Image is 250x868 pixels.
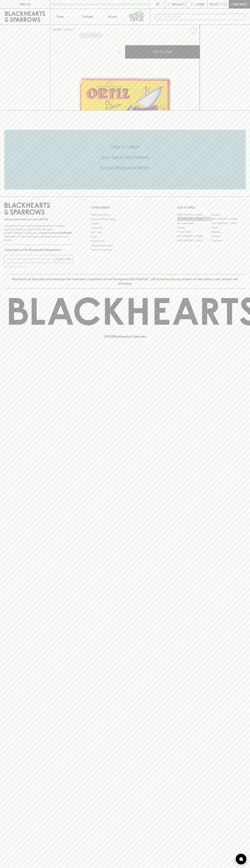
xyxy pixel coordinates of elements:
[55,255,73,263] button: SUBSCRIBE
[64,28,72,31] a: SHOP
[56,257,71,261] p: SUBSCRIBE
[80,33,103,38] button: Add to wishlist
[211,213,246,217] a: Braddon
[210,2,218,6] p: $0.00
[4,144,246,150] h5: Click & Collect
[211,238,246,243] a: Thornbury
[100,9,125,24] a: Stores
[91,248,159,252] a: Terms & Conditions
[4,165,246,171] h5: Across Melbourne Metro
[7,256,55,262] input: e.g. jane@blackheartsandsparrows.com.au
[91,205,159,210] p: OTHER AREAS
[82,14,93,19] p: Tastings
[211,234,246,238] a: Prahran
[177,205,246,210] p: OUR STORES
[91,213,159,217] a: Bottle Drop FAQ's
[91,217,159,221] a: Business & Bulk Gifting
[50,37,200,110] img: 43825.png
[4,248,73,252] p: Subscribe to The Blackhearts Newsletter
[4,224,73,242] p: It is against the law to sell or supply alcohol to, or to obtain alcohol on behalf of a person un...
[177,225,211,230] a: Elwood
[75,9,100,24] a: Tastings
[39,231,72,234] strong: Liquor License #32064953
[231,2,247,6] p: Checkout
[177,234,211,238] a: [GEOGRAPHIC_DATA]
[4,154,246,160] h5: Uber Same-Day Delivery
[125,45,200,59] button: ADD TO CART
[53,28,61,31] a: HOME
[91,221,159,226] a: Careers
[56,14,64,19] p: Shop
[224,3,226,5] p: 0
[177,213,211,217] a: [GEOGRAPHIC_DATA]
[211,230,246,234] a: Geelong
[91,235,159,239] a: FAQ's
[177,238,211,243] a: [GEOGRAPHIC_DATA]
[7,277,243,286] p: Blackhearts & Sparrows acknowledges the traditional Custodians of land throughout [GEOGRAPHIC_DAT...
[163,14,243,20] input: Try "Pinot noir"
[211,225,246,230] a: Fitzroy
[108,14,117,19] p: Stores
[91,243,159,248] a: Shipping Information
[177,217,211,221] a: [GEOGRAPHIC_DATA]
[4,130,246,189] div: Call to action block
[91,239,159,243] a: Privacy Policy
[211,221,246,225] a: [GEOGRAPHIC_DATA]
[239,857,243,861] img: bubble-icon
[172,2,185,6] p: Wishlist
[91,230,159,235] a: Gift Cards
[91,226,159,230] a: Contact Us
[153,50,172,54] p: ADD TO CART
[4,218,73,221] p: Sibling owned and run since [DATE]
[188,26,198,35] button: Add to wishlist
[211,217,246,221] a: [GEOGRAPHIC_DATA]
[19,2,31,6] p: FIND US
[195,2,204,6] p: Login
[50,9,75,24] button: Shop
[177,221,211,225] a: Brunswick West
[4,265,73,268] p: We will never spam you
[177,230,211,234] a: Fitzroy North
